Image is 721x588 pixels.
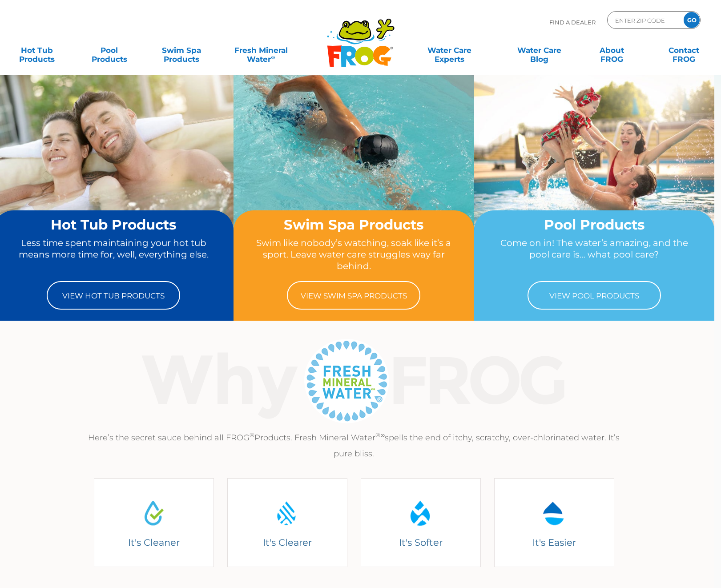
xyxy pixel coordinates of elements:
[250,431,254,439] sup: ®
[271,496,304,529] img: Water Drop Icon
[549,11,596,33] p: Find A Dealer
[271,54,275,60] sup: ∞
[137,496,170,529] img: Water Drop Icon
[404,496,437,529] img: Water Drop Icon
[584,41,640,59] a: AboutFROG
[9,41,65,59] a: Hot TubProducts
[367,536,474,548] h4: It's Softer
[491,217,697,232] h2: Pool Products
[656,41,712,59] a: ContactFROG
[250,217,457,232] h2: Swim Spa Products
[100,536,207,548] h4: It's Cleaner
[375,431,385,439] sup: ®∞
[250,237,457,272] p: Swim like nobody’s watching, soak like it’s a sport. Leave water care struggles way far behind.
[87,430,621,462] p: Here’s the secret sauce behind all FROG Products. Fresh Mineral Water spells the end of itchy, sc...
[474,74,714,254] img: home-banner-pool-short
[287,281,420,310] a: View Swim Spa Products
[404,41,495,59] a: Water CareExperts
[614,14,674,27] input: Zip Code Form
[538,496,571,529] img: Water Drop Icon
[153,41,209,59] a: Swim SpaProducts
[511,41,567,59] a: Water CareBlog
[10,217,217,232] h2: Hot Tub Products
[491,237,697,272] p: Come on in! The water’s amazing, and the pool care is… what pool care?
[684,12,700,28] input: GO
[226,41,296,59] a: Fresh MineralWater∞
[234,536,341,548] h4: It's Clearer
[124,336,584,425] img: Why Frog
[528,281,661,310] a: View Pool Products
[81,41,137,59] a: PoolProducts
[500,536,608,548] h4: It's Easier
[47,281,180,310] a: View Hot Tub Products
[10,237,217,272] p: Less time spent maintaining your hot tub means more time for, well, everything else.
[234,74,474,254] img: home-banner-swim-spa-short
